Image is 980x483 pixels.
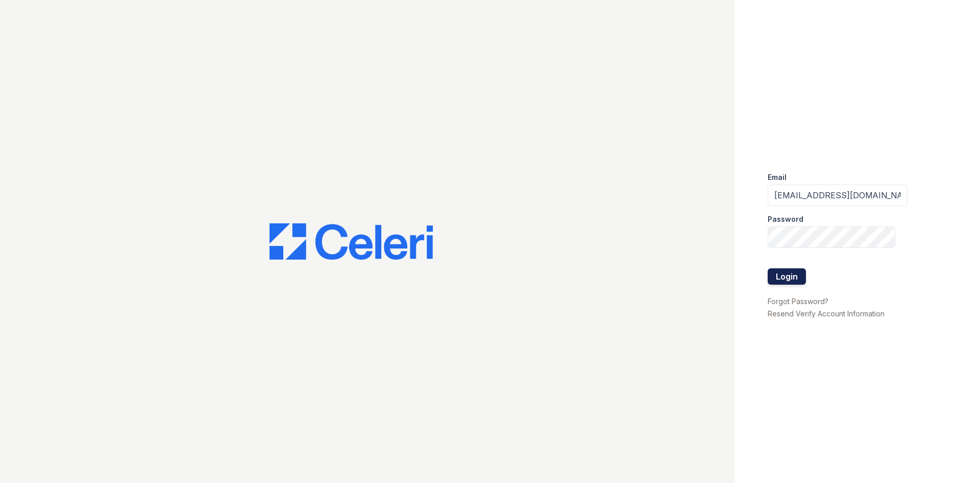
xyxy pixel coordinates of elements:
[269,223,433,260] img: CE_Logo_Blue-a8612792a0a2168367f1c8372b55b34899dd931a85d93a1a3d3e32e68fde9ad4.png
[768,268,806,285] button: Login
[768,297,828,306] a: Forgot Password?
[768,172,787,182] label: Email
[768,214,803,224] label: Password
[768,309,885,318] a: Resend Verify Account Information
